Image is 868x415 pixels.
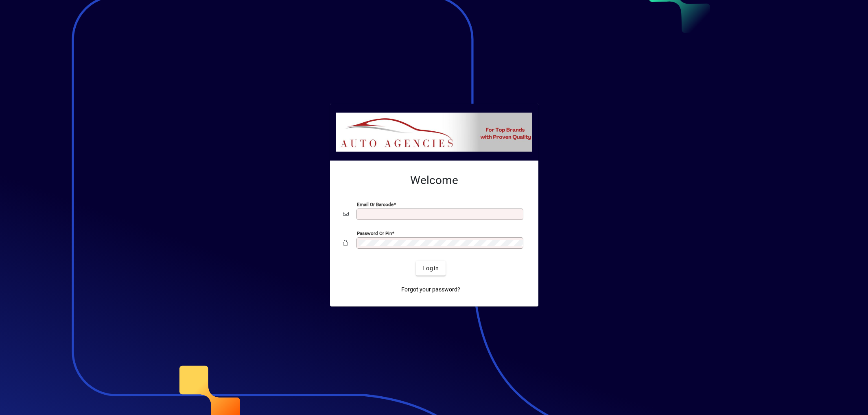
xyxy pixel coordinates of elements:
a: Forgot your password? [398,282,464,297]
mat-label: Email or Barcode [357,202,394,207]
mat-label: Password or Pin [357,230,392,236]
span: Login [422,264,439,273]
h2: Welcome [343,174,525,187]
button: Login [416,261,446,276]
span: Forgot your password? [401,285,460,294]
